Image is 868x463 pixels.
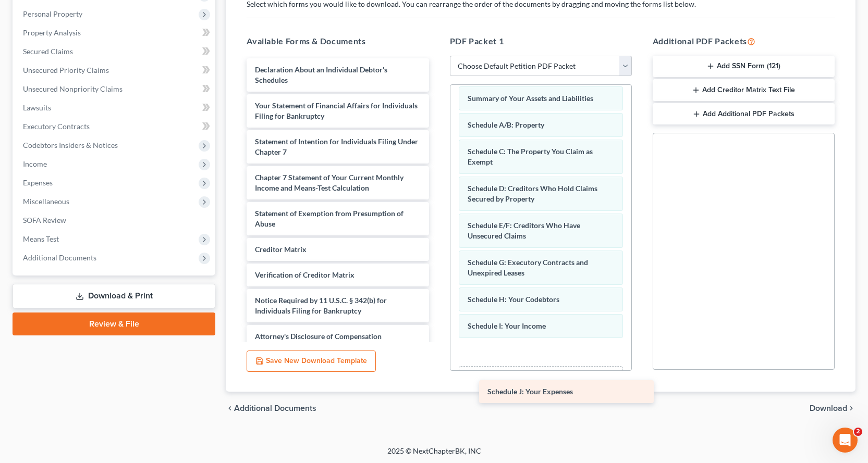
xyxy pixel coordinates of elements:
a: chevron_left Additional Documents [226,404,316,412]
div: Drag-and-drop in any documents from the left. These will be merged into the Petition PDF Packet. ... [459,366,623,414]
a: Secured Claims [15,42,215,61]
span: Secured Claims [23,47,73,56]
h5: PDF Packet 1 [450,35,632,47]
span: Additional Documents [234,404,316,412]
span: Lawsuits [23,103,51,112]
button: Add Additional PDF Packets [653,103,835,125]
a: SOFA Review [15,211,215,230]
i: chevron_right [847,404,855,412]
span: Means Test [23,234,59,243]
a: Unsecured Priority Claims [15,61,215,80]
iframe: Intercom live chat [833,428,858,453]
button: Download chevron_right [810,404,855,412]
span: Creditor Matrix [255,245,307,254]
span: Statement of Intention for Individuals Filing Under Chapter 7 [255,137,418,156]
span: Unsecured Priority Claims [23,66,109,74]
span: Verification of Creditor Matrix [255,270,354,279]
span: Schedule A/B: Property [468,120,544,129]
span: 2 [854,428,862,436]
button: Add SSN Form (121) [653,56,835,78]
span: Schedule H: Your Codebtors [468,295,559,304]
span: Unsecured Nonpriority Claims [23,84,123,93]
span: Schedule C: The Property You Claim as Exempt [468,147,593,166]
h5: Additional PDF Packets [653,35,835,47]
a: Review & File [13,312,215,335]
span: Schedule G: Executory Contracts and Unexpired Leases [468,258,588,277]
span: Miscellaneous [23,197,69,206]
span: Income [23,159,47,168]
span: Additional Documents [23,253,96,262]
span: Schedule J: Your Expenses [487,387,573,396]
a: Unsecured Nonpriority Claims [15,80,215,98]
span: Your Statement of Financial Affairs for Individuals Filing for Bankruptcy [255,101,418,120]
button: Add Creditor Matrix Text File [653,79,835,101]
span: Statement of Exemption from Presumption of Abuse [255,209,404,228]
span: Schedule D: Creditors Who Hold Claims Secured by Property [468,184,597,203]
a: Lawsuits [15,98,215,117]
h5: Available Forms & Documents [247,35,429,47]
span: Schedule E/F: Creditors Who Have Unsecured Claims [468,221,580,240]
span: Attorney's Disclosure of Compensation [255,332,382,341]
span: Schedule I: Your Income [468,321,546,330]
a: Property Analysis [15,23,215,42]
span: Declaration About an Individual Debtor's Schedules [255,65,387,84]
span: Chapter 7 Statement of Your Current Monthly Income and Means-Test Calculation [255,173,404,192]
button: Save New Download Template [247,351,376,372]
a: Download & Print [13,284,215,308]
span: Personal Property [23,9,82,18]
span: Property Analysis [23,28,81,37]
span: Executory Contracts [23,122,90,131]
i: chevron_left [226,404,234,412]
span: Summary of Your Assets and Liabilities [468,94,593,103]
span: Download [810,404,847,412]
span: Expenses [23,178,53,187]
span: Notice Required by 11 U.S.C. § 342(b) for Individuals Filing for Bankruptcy [255,296,387,315]
a: Executory Contracts [15,117,215,136]
span: Codebtors Insiders & Notices [23,141,118,149]
span: SOFA Review [23,216,66,224]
